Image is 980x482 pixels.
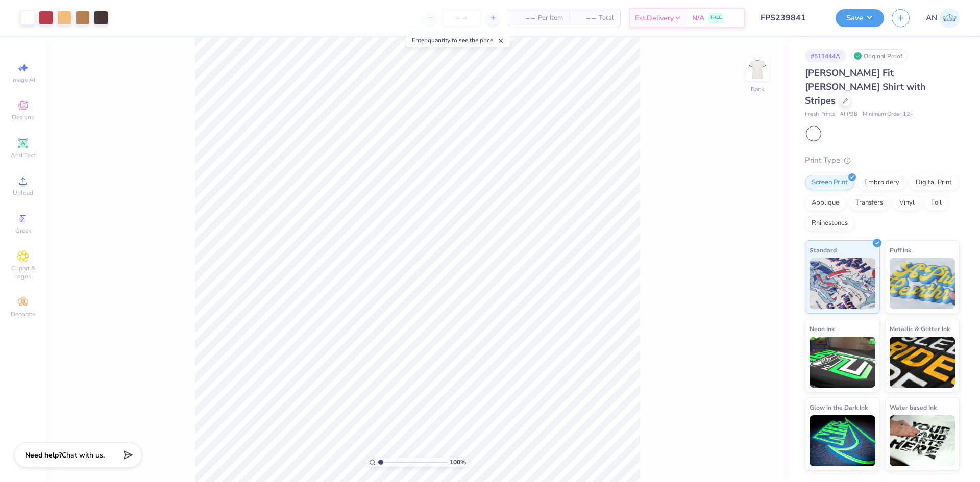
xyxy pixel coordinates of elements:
[805,175,854,190] div: Screen Print
[406,33,510,47] div: Enter quantity to see the price.
[692,13,704,23] span: N/A
[12,113,34,121] span: Designs
[810,337,875,388] img: Neon Ink
[805,155,960,166] div: Print Type
[442,9,481,27] input: – –
[851,49,908,62] div: Original Proof
[450,458,466,467] span: 100 %
[857,175,906,190] div: Embroidery
[805,195,846,211] div: Applique
[890,258,955,309] img: Puff Ink
[62,450,105,460] span: Chat with us.
[926,12,937,24] span: AN
[11,75,35,84] span: Image AI
[514,13,535,23] span: – –
[810,415,875,466] img: Glow in the Dark Ink
[25,450,62,460] strong: Need help?
[15,226,31,235] span: Greek
[893,195,921,211] div: Vinyl
[836,9,884,27] button: Save
[810,402,868,413] span: Glow in the Dark Ink
[538,13,563,23] span: Per Item
[11,310,35,318] span: Decorate
[710,14,721,21] span: FREE
[635,13,674,23] span: Est. Delivery
[753,8,828,28] input: Untitled Design
[5,264,41,281] span: Clipart & logos
[810,323,835,334] span: Neon Ink
[890,323,950,334] span: Metallic & Glitter Ink
[840,110,857,119] span: # FP98
[599,13,614,23] span: Total
[747,59,768,80] img: Back
[805,67,926,107] span: [PERSON_NAME] Fit [PERSON_NAME] Shirt with Stripes
[924,195,948,211] div: Foil
[11,151,35,159] span: Add Text
[13,189,33,197] span: Upload
[751,85,764,94] div: Back
[890,415,955,466] img: Water based Ink
[805,49,846,62] div: # 511444A
[940,8,960,28] img: Arlo Noche
[909,175,959,190] div: Digital Print
[575,13,596,23] span: – –
[863,110,914,119] span: Minimum Order: 12 +
[810,245,837,256] span: Standard
[890,402,937,413] span: Water based Ink
[890,337,955,388] img: Metallic & Glitter Ink
[926,8,960,28] a: AN
[890,245,911,256] span: Puff Ink
[810,258,875,309] img: Standard
[805,216,854,231] div: Rhinestones
[849,195,890,211] div: Transfers
[805,110,835,119] span: Fresh Prints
